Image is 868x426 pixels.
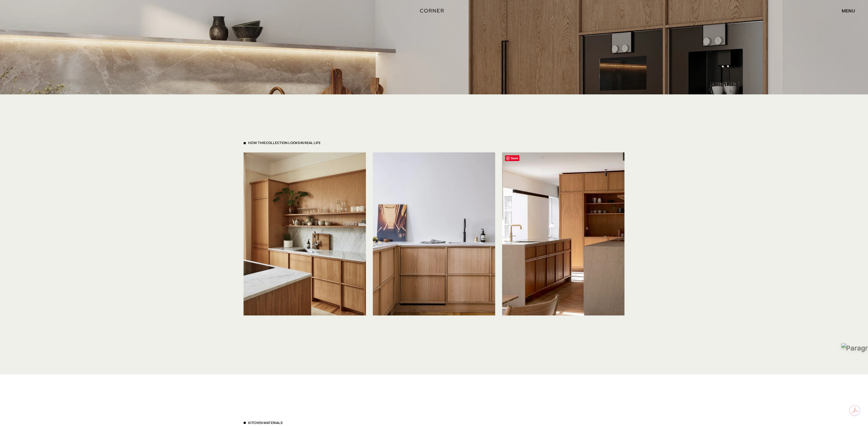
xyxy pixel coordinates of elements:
[248,421,283,425] h3: Kitchen materials
[402,7,466,14] a: home
[505,155,519,161] span: Save
[842,8,855,13] div: menu
[248,141,321,145] div: How This Collection looks in real life
[836,6,855,16] div: menu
